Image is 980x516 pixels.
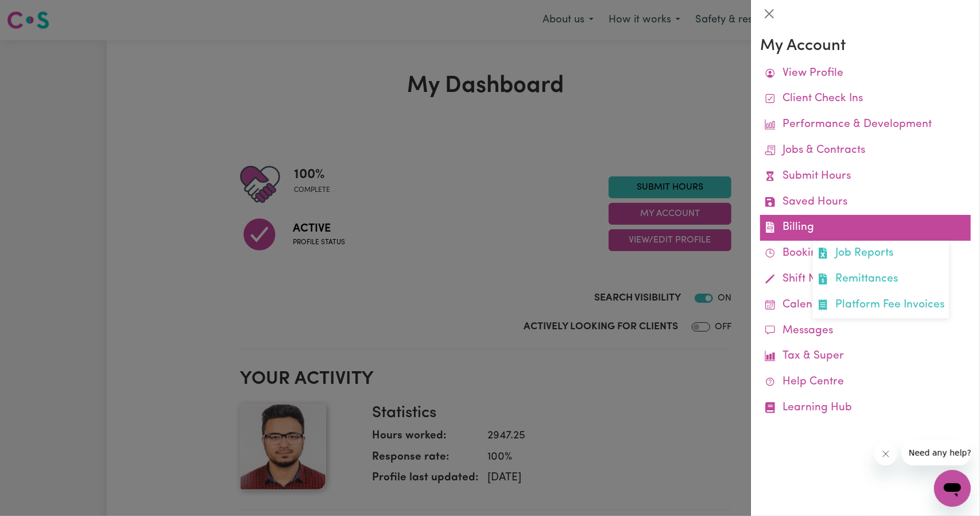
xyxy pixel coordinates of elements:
[902,440,971,465] iframe: Message from company
[760,37,971,56] h3: My Account
[874,442,897,465] iframe: Close message
[934,470,971,507] iframe: Button to launch messaging window
[7,8,69,17] span: Need any help?
[760,86,971,112] a: Client Check Ins
[760,292,971,318] a: Calendar
[760,190,971,215] a: Saved Hours
[760,215,971,241] a: BillingJob ReportsRemittancesPlatform Fee Invoices
[760,369,971,395] a: Help Centre
[760,61,971,87] a: View Profile
[760,344,971,369] a: Tax & Super
[760,267,971,292] a: Shift Notes
[813,241,949,267] a: Job Reports
[760,241,971,267] a: Bookings
[760,395,971,421] a: Learning Hub
[760,138,971,164] a: Jobs & Contracts
[813,267,949,292] a: Remittances
[813,292,949,318] a: Platform Fee Invoices
[760,164,971,190] a: Submit Hours
[760,318,971,344] a: Messages
[760,5,778,23] button: Close
[760,112,971,138] a: Performance & Development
